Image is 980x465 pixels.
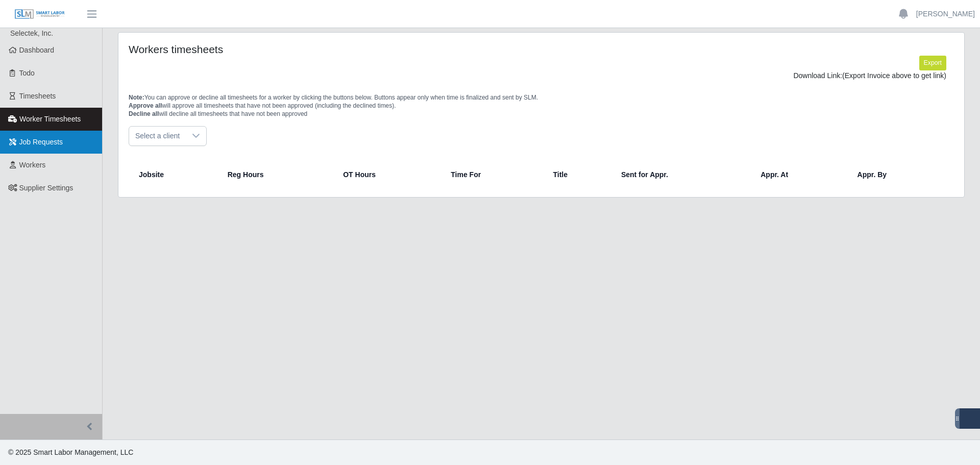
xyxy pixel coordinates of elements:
[916,9,975,19] a: [PERSON_NAME]
[19,69,35,77] span: Todo
[849,162,950,187] th: Appr. By
[129,43,463,56] h4: Workers timesheets
[129,93,954,118] p: You can approve or decline all timesheets for a worker by clicking the buttons below. Buttons app...
[129,127,186,145] span: Select a client
[19,161,46,169] span: Workers
[133,162,219,187] th: Jobsite
[19,115,81,123] span: Worker Timesheets
[842,71,946,80] span: (Export Invoice above to get link)
[919,56,946,70] button: Export
[335,162,443,187] th: OT Hours
[545,162,613,187] th: Title
[19,184,73,192] span: Supplier Settings
[19,138,63,146] span: Job Requests
[613,162,752,187] th: Sent for Appr.
[129,94,144,101] span: Note:
[19,92,56,100] span: Timesheets
[14,9,65,20] img: SLM Logo
[10,29,53,37] span: Selectek, Inc.
[19,46,55,54] span: Dashboard
[752,162,849,187] th: Appr. At
[129,110,159,117] span: Decline all
[219,162,335,187] th: Reg Hours
[443,162,545,187] th: Time For
[136,70,946,81] div: Download Link:
[8,448,133,456] span: © 2025 Smart Labor Management, LLC
[129,102,162,109] span: Approve all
